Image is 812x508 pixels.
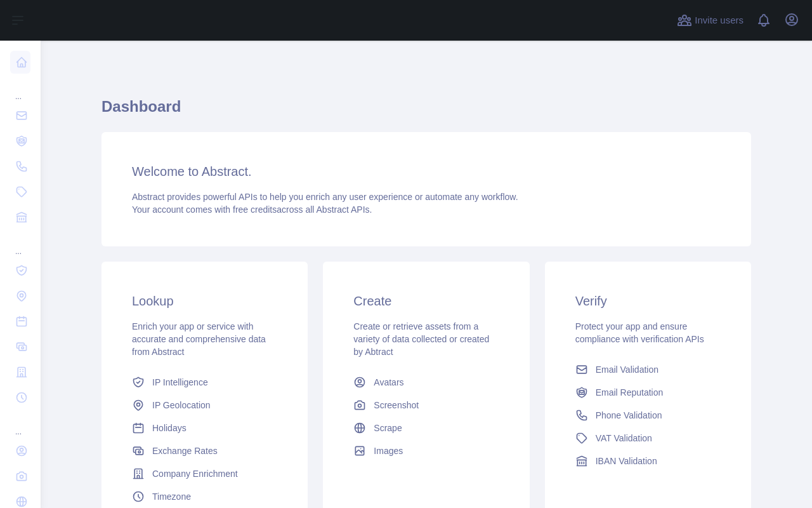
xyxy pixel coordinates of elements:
[575,321,704,344] span: Protect your app and ensure compliance with verification APIs
[127,485,282,508] a: Timezone
[132,192,518,202] span: Abstract provides powerful APIs to help you enrich any user experience or automate any workflow.
[348,417,504,439] a: Scrape
[132,292,277,310] h3: Lookup
[152,467,238,480] span: Company Enrichment
[374,376,403,389] span: Avatars
[152,422,187,434] span: Holidays
[596,386,664,399] span: Email Reputation
[570,427,726,450] a: VAT Validation
[353,292,499,310] h3: Create
[570,450,726,472] a: IBAN Validation
[152,376,208,389] span: IP Intelligence
[596,432,652,444] span: VAT Validation
[374,444,403,457] span: Images
[127,417,282,439] a: Holidays
[674,10,746,30] button: Invite users
[152,444,218,457] span: Exchange Rates
[10,231,30,257] div: ...
[570,404,726,427] a: Phone Validation
[152,399,211,411] span: IP Geolocation
[348,439,504,462] a: Images
[596,363,658,376] span: Email Validation
[575,292,721,310] h3: Verify
[101,97,751,127] h1: Dashboard
[695,13,743,28] span: Invite users
[233,204,277,215] span: free credits
[127,371,282,394] a: IP Intelligence
[127,394,282,417] a: IP Geolocation
[132,321,266,357] span: Enrich your app or service with accurate and comprehensive data from Abstract
[570,358,726,381] a: Email Validation
[374,422,402,434] span: Scrape
[570,381,726,404] a: Email Reputation
[132,163,721,180] h3: Welcome to Abstract.
[127,462,282,485] a: Company Enrichment
[596,455,657,467] span: IBAN Validation
[132,204,372,215] span: Your account comes with across all Abstract APIs.
[10,411,30,437] div: ...
[353,321,489,357] span: Create or retrieve assets from a variety of data collected or created by Abtract
[152,490,191,503] span: Timezone
[127,439,282,462] a: Exchange Rates
[596,409,662,422] span: Phone Validation
[348,394,504,417] a: Screenshot
[10,76,30,102] div: ...
[348,371,504,394] a: Avatars
[374,399,419,411] span: Screenshot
